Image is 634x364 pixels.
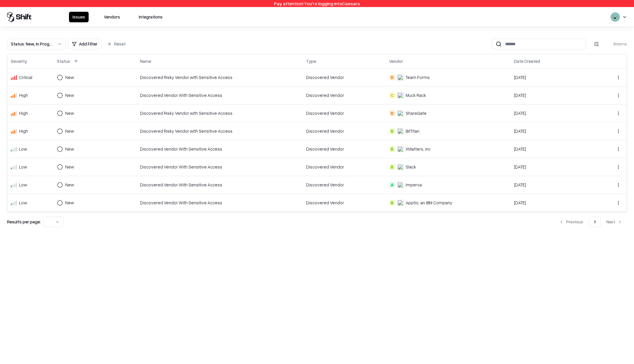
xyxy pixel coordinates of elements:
[57,180,85,190] button: New
[140,58,151,64] div: Name
[406,182,422,188] div: Imperva
[389,200,395,206] div: B
[406,74,430,80] div: Team Forms
[406,146,431,152] div: XMatters, inc
[57,90,85,101] button: New
[140,146,299,152] div: Discovered Vendor With Sensitive Access
[397,92,403,98] img: Muck Rack
[389,182,395,188] div: A
[140,164,299,170] div: Discovered Vendor With Sensitive Access
[389,75,395,80] div: D
[514,110,590,116] div: [DATE]
[406,92,426,98] div: Muck Rack
[389,92,395,98] div: C
[514,164,590,170] div: [DATE]
[406,128,419,134] div: BitTitan
[514,92,590,98] div: [DATE]
[135,12,166,22] button: Integrations
[406,110,426,116] div: ShareGate
[397,200,403,206] img: Apptio, an IBM Company
[19,128,28,134] div: High
[514,128,590,134] div: [DATE]
[19,74,32,80] div: Critical
[65,92,74,98] div: New
[7,219,41,225] p: Results per page:
[104,39,129,49] button: Reset
[389,128,395,134] div: B
[69,12,89,22] button: Issues
[65,110,74,116] div: New
[65,146,74,152] div: New
[389,146,395,152] div: B
[306,146,382,152] div: Discovered Vendor
[65,164,74,170] div: New
[397,164,403,170] img: Slack
[65,182,74,188] div: New
[603,41,627,47] div: 9 items
[140,200,299,206] div: Discovered Vendor With Sensitive Access
[57,144,85,154] button: New
[19,200,27,206] div: Low
[397,146,403,152] img: xMatters, inc
[65,200,74,206] div: New
[397,110,403,116] img: ShareGate
[65,128,74,134] div: New
[57,198,85,208] button: New
[514,200,590,206] div: [DATE]
[306,110,382,116] div: Discovered Vendor
[68,39,101,49] button: Add Filter
[57,72,85,83] button: New
[57,108,85,119] button: New
[397,182,403,188] img: Imperva
[140,110,299,116] div: Discovered Risky Vendor with Sensitive Access
[57,58,70,64] div: Status
[57,162,85,172] button: New
[140,74,299,80] div: Discovered Risky Vendor with Sensitive Access
[11,58,27,64] div: Severity
[389,58,403,64] div: Vendor
[19,92,28,98] div: High
[306,92,382,98] div: Discovered Vendor
[11,41,53,47] div: Status : New, In Progress
[19,146,27,152] div: Low
[397,75,403,80] img: Team Forms
[306,182,382,188] div: Discovered Vendor
[406,164,416,170] div: Slack
[389,110,395,116] div: D
[19,182,27,188] div: Low
[19,164,27,170] div: Low
[406,200,452,206] div: Apptio, an IBM Company
[140,182,299,188] div: Discovered Vendor With Sensitive Access
[140,92,299,98] div: Discovered Vendor With Sensitive Access
[306,128,382,134] div: Discovered Vendor
[57,126,85,136] button: New
[306,74,382,80] div: Discovered Vendor
[589,217,601,227] button: 1
[306,200,382,206] div: Discovered Vendor
[514,146,590,152] div: [DATE]
[514,58,540,64] div: Date Created
[306,58,316,64] div: Type
[554,217,627,227] nav: pagination
[306,164,382,170] div: Discovered Vendor
[514,74,590,80] div: [DATE]
[140,128,299,134] div: Discovered Risky Vendor with Sensitive Access
[100,12,124,22] button: Vendors
[19,110,28,116] div: High
[397,128,403,134] img: BitTitan
[65,74,74,80] div: New
[389,164,395,170] div: B
[514,182,590,188] div: [DATE]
